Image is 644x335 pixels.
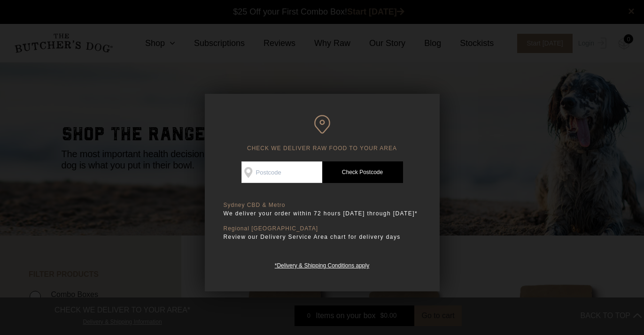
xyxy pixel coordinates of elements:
[241,161,322,183] input: Postcode
[224,225,421,232] p: Regional [GEOGRAPHIC_DATA]
[224,202,421,209] p: Sydney CBD & Metro
[224,232,421,242] p: Review our Delivery Service Area chart for delivery days
[275,260,369,269] a: *Delivery & Shipping Conditions apply
[224,209,421,218] p: We deliver your order within 72 hours [DATE] through [DATE]*
[224,115,421,152] h6: CHECK WE DELIVER RAW FOOD TO YOUR AREA
[322,161,403,183] a: Check Postcode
